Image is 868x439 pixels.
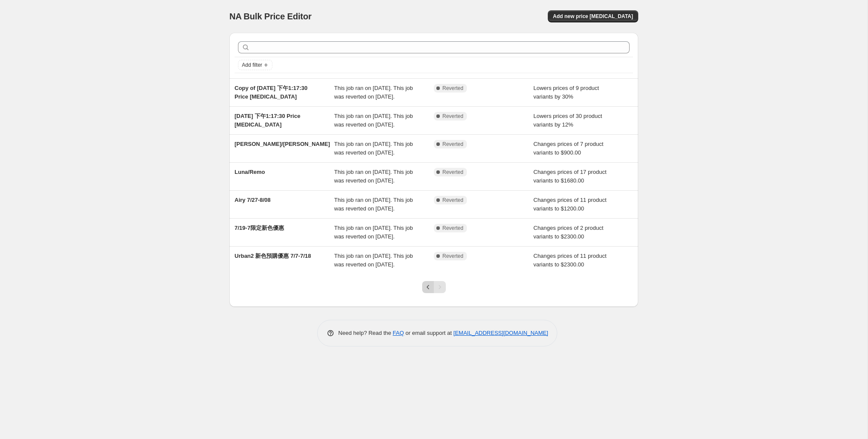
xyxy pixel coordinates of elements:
[422,281,434,293] button: Previous
[235,253,311,259] span: Urban2 新色預購優惠 7/7-7/18
[229,12,312,21] span: NA Bulk Price Editor
[442,113,463,120] span: Reverted
[235,85,308,100] span: Copy of [DATE] 下午1:17:30 Price [MEDICAL_DATA]
[235,141,330,147] span: [PERSON_NAME]/[PERSON_NAME]
[534,197,607,212] span: Changes prices of 11 product variants to $1200.00
[334,85,413,100] span: This job ran on [DATE]. This job was reverted on [DATE].
[334,113,413,128] span: This job ran on [DATE]. This job was reverted on [DATE].
[242,62,262,68] span: Add filter
[334,253,413,268] span: This job ran on [DATE]. This job was reverted on [DATE].
[534,141,604,156] span: Changes prices of 7 product variants to $900.00
[422,281,446,293] nav: Pagination
[393,330,404,336] a: FAQ
[442,197,463,204] span: Reverted
[553,13,633,20] span: Add new price [MEDICAL_DATA]
[442,225,463,232] span: Reverted
[454,330,548,336] a: [EMAIL_ADDRESS][DOMAIN_NAME]
[235,113,300,128] span: [DATE] 下午1:17:30 Price [MEDICAL_DATA]
[442,253,463,260] span: Reverted
[334,141,413,156] span: This job ran on [DATE]. This job was reverted on [DATE].
[235,169,265,175] span: Luna/Remo
[334,197,413,212] span: This job ran on [DATE]. This job was reverted on [DATE].
[548,10,638,22] button: Add new price [MEDICAL_DATA]
[534,169,607,184] span: Changes prices of 17 product variants to $1680.00
[338,330,393,336] span: Need help? Read the
[442,85,463,92] span: Reverted
[534,225,604,240] span: Changes prices of 2 product variants to $2300.00
[534,85,599,100] span: Lowers prices of 9 product variants by 30%
[334,169,413,184] span: This job ran on [DATE]. This job was reverted on [DATE].
[235,225,284,231] span: 7/19-7限定新色優惠
[404,330,454,336] span: or email support at
[334,225,413,240] span: This job ran on [DATE]. This job was reverted on [DATE].
[238,60,272,70] button: Add filter
[442,141,463,148] span: Reverted
[442,169,463,176] span: Reverted
[534,253,607,268] span: Changes prices of 11 product variants to $2300.00
[235,197,271,203] span: Airy 7/27-8/08
[534,113,602,128] span: Lowers prices of 30 product variants by 12%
